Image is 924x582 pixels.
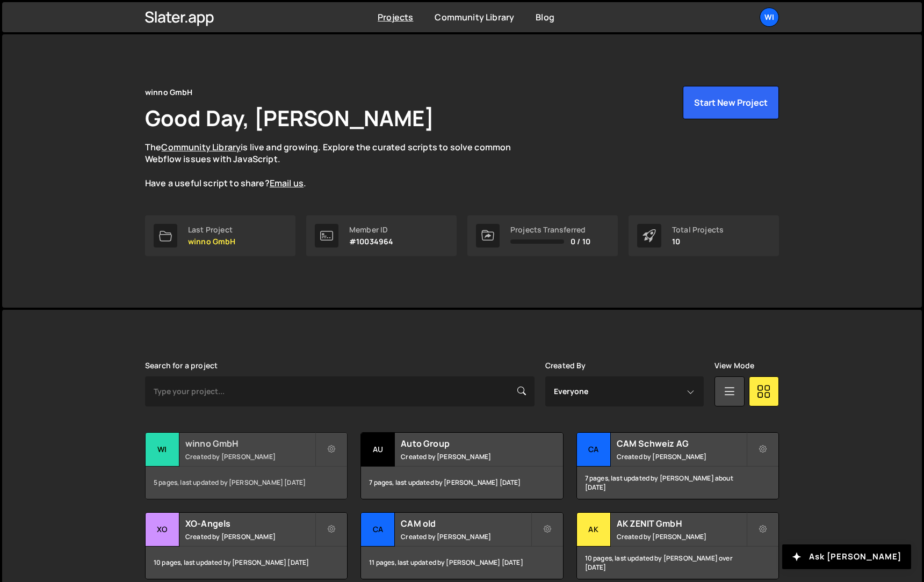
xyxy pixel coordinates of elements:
[401,438,530,449] h2: Auto Group
[435,11,514,23] a: Community Library
[378,11,413,23] a: Projects
[576,512,779,579] a: AK AK ZENIT GmbH Created by [PERSON_NAME] 10 pages, last updated by [PERSON_NAME] over [DATE]
[146,547,347,579] div: 10 pages, last updated by [PERSON_NAME] [DATE]
[349,225,393,234] div: Member ID
[683,86,779,119] button: Start New Project
[782,544,911,569] button: Ask [PERSON_NAME]
[617,452,746,461] small: Created by [PERSON_NAME]
[145,376,535,406] input: Type your project...
[617,438,746,449] h2: CAM Schweiz AG
[145,432,348,499] a: wi winno GmbH Created by [PERSON_NAME] 5 pages, last updated by [PERSON_NAME] [DATE]
[577,547,778,579] div: 10 pages, last updated by [PERSON_NAME] over [DATE]
[145,141,532,190] p: The is live and growing. Explore the curated scripts to solve common Webflow issues with JavaScri...
[145,361,218,370] label: Search for a project
[577,467,778,499] div: 7 pages, last updated by [PERSON_NAME] about [DATE]
[270,177,304,189] a: Email us
[536,11,554,23] a: Blog
[360,432,563,499] a: Au Auto Group Created by [PERSON_NAME] 7 pages, last updated by [PERSON_NAME] [DATE]
[361,433,395,467] div: Au
[361,467,562,499] div: 7 pages, last updated by [PERSON_NAME] [DATE]
[145,512,348,579] a: XO XO-Angels Created by [PERSON_NAME] 10 pages, last updated by [PERSON_NAME] [DATE]
[146,513,179,547] div: XO
[401,452,530,461] small: Created by [PERSON_NAME]
[188,237,236,246] p: winno GmbH
[185,518,315,529] h2: XO-Angels
[185,532,315,541] small: Created by [PERSON_NAME]
[361,513,395,547] div: CA
[349,237,393,246] p: #10034964
[576,432,779,499] a: CA CAM Schweiz AG Created by [PERSON_NAME] 7 pages, last updated by [PERSON_NAME] about [DATE]
[361,547,562,579] div: 11 pages, last updated by [PERSON_NAME] [DATE]
[185,438,315,449] h2: winno GmbH
[714,361,754,370] label: View Mode
[145,86,193,99] div: winno GmbH
[617,532,746,541] small: Created by [PERSON_NAME]
[145,215,295,256] a: Last Project winno GmbH
[360,512,563,579] a: CA CAM old Created by [PERSON_NAME] 11 pages, last updated by [PERSON_NAME] [DATE]
[401,518,530,529] h2: CAM old
[145,103,434,133] h1: Good Day, [PERSON_NAME]
[185,452,315,461] small: Created by [PERSON_NAME]
[760,8,779,27] a: wi
[161,141,241,153] a: Community Library
[672,237,724,246] p: 10
[188,225,236,234] div: Last Project
[617,518,746,529] h2: AK ZENIT GmbH
[577,513,611,547] div: AK
[510,225,590,234] div: Projects Transferred
[146,467,347,499] div: 5 pages, last updated by [PERSON_NAME] [DATE]
[146,433,179,467] div: wi
[571,237,590,246] span: 0 / 10
[545,361,586,370] label: Created By
[401,532,530,541] small: Created by [PERSON_NAME]
[577,433,611,467] div: CA
[672,225,724,234] div: Total Projects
